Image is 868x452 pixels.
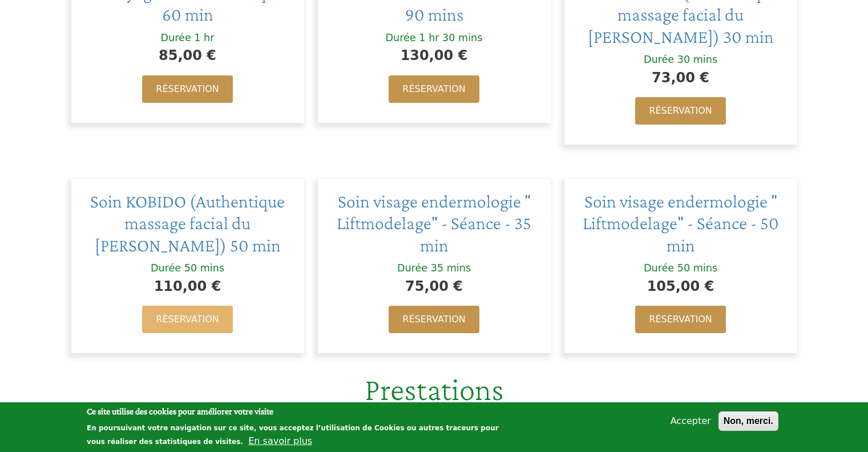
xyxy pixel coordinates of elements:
[90,191,285,255] a: Soin KOBIDO (Authentique massage facial du [PERSON_NAME]) 50 min
[329,275,539,297] div: 75,00 €
[397,262,427,275] div: Durée
[583,191,779,255] a: Soin visage endermologie " Liftmodelage" - Séance - 50 min
[389,306,479,333] a: Réservation
[87,424,499,446] p: En poursuivant votre navigation sur ce site, vous acceptez l’utilisation de Cookies ou autres tra...
[83,45,293,66] div: 85,00 €
[644,53,674,66] div: Durée
[576,275,786,297] div: 105,00 €
[7,370,861,426] h2: Prestations
[666,414,716,428] button: Accepter
[431,262,471,275] div: 35 mins
[644,262,674,275] div: Durée
[87,405,503,418] h2: Ce site utilise des cookies pour améliorer votre visite
[635,306,725,333] a: Réservation
[677,262,717,275] div: 50 mins
[151,262,181,275] div: Durée
[194,31,214,45] div: 1 hr
[142,306,232,333] a: Réservation
[576,67,786,89] div: 73,00 €
[386,31,416,45] div: Durée
[184,262,224,275] div: 50 mins
[161,31,191,45] div: Durée
[248,434,312,448] button: En savoir plus
[142,75,232,103] a: Réservation
[718,411,778,431] button: Non, merci.
[677,53,717,66] div: 30 mins
[419,31,482,45] div: 1 hr 30 mins
[389,75,479,103] a: Réservation
[83,275,293,297] div: 110,00 €
[337,191,531,255] a: Soin visage endermologie " Liftmodelage" - Séance - 35 min
[635,97,725,125] a: Réservation
[329,45,539,66] div: 130,00 €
